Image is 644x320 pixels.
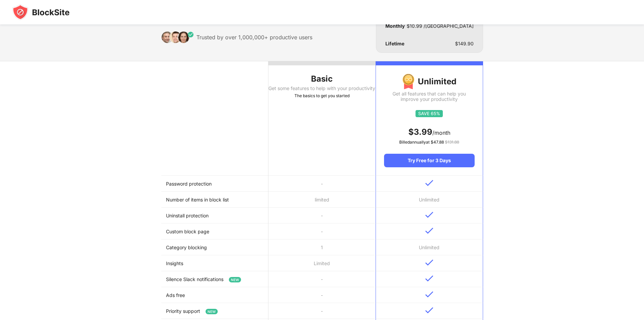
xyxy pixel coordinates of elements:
[425,228,433,234] img: v-blue.svg
[384,73,474,90] div: Unlimited
[268,303,376,319] td: -
[161,271,268,287] td: Silence Slack notifications
[268,176,376,192] td: -
[445,140,459,145] span: $ 131.88
[425,259,433,266] img: v-blue.svg
[206,309,218,314] span: NEW
[161,303,268,319] td: Priority support
[385,41,404,46] div: Lifetime
[425,291,433,298] img: v-blue.svg
[268,192,376,208] td: limited
[402,73,414,90] img: img-premium-medal
[408,127,432,137] span: $ 3.99
[268,287,376,303] td: -
[384,91,474,102] div: Get all features that can help you improve your productivity
[415,110,443,117] img: save65.svg
[196,34,312,41] div: Trusted by over 1,000,000+ productive users
[268,86,376,91] div: Get some features to help with your productivity
[385,23,405,29] div: Monthly
[161,287,268,303] td: Ads free
[384,139,474,146] div: Billed annually at $ 47.88
[268,255,376,271] td: Limited
[384,154,474,167] div: Try Free for 3 Days
[407,23,474,29] div: $ 10.99 /[GEOGRAPHIC_DATA]
[268,271,376,287] td: -
[161,176,268,192] td: Password protection
[425,275,433,282] img: v-blue.svg
[161,208,268,223] td: Uninstall protection
[161,192,268,208] td: Number of items in block list
[268,92,376,99] div: The basics to get you started
[425,180,433,186] img: v-blue.svg
[384,127,474,137] div: /month
[376,239,483,255] td: Unlimited
[161,223,268,239] td: Custom block page
[376,192,483,208] td: Unlimited
[229,277,241,282] span: NEW
[268,208,376,223] td: -
[161,255,268,271] td: Insights
[455,41,474,46] div: $ 149.90
[161,31,194,43] img: trusted-by.svg
[268,223,376,239] td: -
[161,239,268,255] td: Category blocking
[425,212,433,218] img: v-blue.svg
[268,239,376,255] td: 1
[268,73,376,84] div: Basic
[12,4,70,20] img: blocksite-icon-black.svg
[425,307,433,314] img: v-blue.svg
